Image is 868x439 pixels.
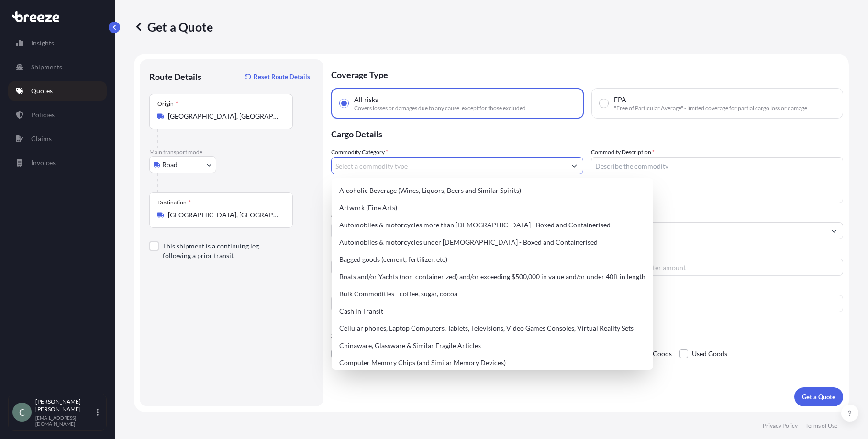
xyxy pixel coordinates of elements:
a: Terms of Use [805,422,837,429]
button: Reset Route Details [240,69,314,84]
p: Main transport mode [149,148,314,156]
div: Bulk Commodities - coffee, sugar, cocoa [335,285,649,303]
span: Freight Cost [591,249,843,257]
span: Road [162,160,178,169]
input: Full name [591,222,825,239]
input: Origin [168,112,281,121]
a: Invoices [8,153,107,172]
div: Alcoholic Beverage (Wines, Liquors, Beers and Similar Spirits) [335,182,649,199]
label: Commodity Description [591,147,655,157]
div: Cellular phones, Laptop Computers, Tablets, Televisions, Video Games Consoles, Virtual Reality Sets [335,320,649,337]
button: Show suggestions [566,157,583,174]
div: Boats and/or Yachts (non-containerized) and/or exceeding $500,000 in value and/or under 40ft in l... [335,268,649,285]
button: Get a Quote [794,387,843,406]
input: All risksCovers losses or damages due to any cause, except for those excluded [340,99,348,108]
label: Commodity Category [331,147,388,157]
p: [PERSON_NAME] [PERSON_NAME] [35,398,95,413]
span: Commodity Value [331,213,583,220]
input: Your internal reference [331,295,583,312]
p: Invoices [31,158,56,168]
p: Special Conditions [331,331,843,339]
p: Cargo Details [331,119,843,147]
div: Artwork (Fine Arts) [335,199,649,216]
div: Origin [157,100,178,108]
button: Show suggestions [825,222,843,239]
a: Quotes [8,81,107,101]
a: Privacy Policy [763,422,798,429]
p: Get a Quote [134,19,213,34]
div: Automobiles & motorcycles under [DEMOGRAPHIC_DATA] - Boxed and Containerised [335,234,649,251]
p: Claims [31,134,52,144]
p: Reset Route Details [254,72,310,81]
label: This shipment is a continuing leg following a prior transit [163,241,285,260]
button: Select transport [149,156,216,173]
span: All risks [354,95,378,104]
span: "Free of Particular Average" - limited coverage for partial cargo loss or damage [614,104,807,112]
p: [EMAIL_ADDRESS][DOMAIN_NAME] [35,415,95,427]
input: Destination [168,210,281,220]
a: Shipments [8,57,107,77]
p: Shipments [31,62,62,72]
p: Route Details [149,71,201,82]
p: Insights [31,38,54,48]
label: Booking Reference [331,285,379,295]
p: Coverage Type [331,59,843,88]
a: Policies [8,105,107,124]
span: FPA [614,95,626,104]
span: Covers losses or damages due to any cause, except for those excluded [354,104,526,112]
div: Bagged goods (cement, fertilizer, etc) [335,251,649,268]
a: Claims [8,129,107,148]
div: Chinaware, Glassware & Similar Fragile Articles [335,337,649,354]
input: FPA"Free of Particular Average" - limited coverage for partial cargo loss or damage [600,99,608,108]
input: Enter name [591,295,843,312]
span: Load Type [331,249,360,259]
input: Enter amount [639,259,843,276]
p: Quotes [31,86,53,96]
div: Destination [157,199,191,206]
span: Used Goods [692,347,727,361]
span: C [19,407,25,417]
div: Cash in Transit [335,303,649,320]
button: LTL [331,259,583,276]
div: Computer Memory Chips (and Similar Memory Devices) [335,354,649,371]
div: Automobiles & motorcycles more than [DEMOGRAPHIC_DATA] - Boxed and Containerised [335,216,649,234]
a: Insights [8,34,107,53]
p: Policies [31,110,55,120]
p: Get a Quote [802,392,835,402]
input: Select a commodity type [332,157,566,174]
